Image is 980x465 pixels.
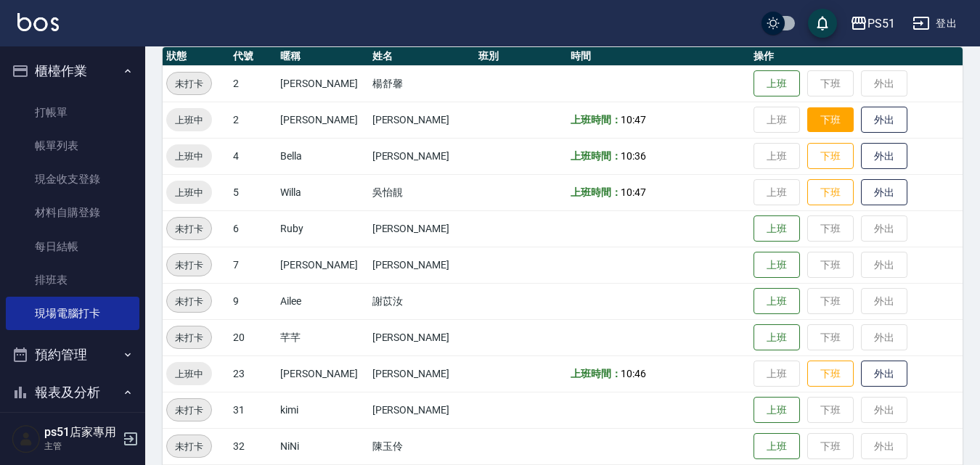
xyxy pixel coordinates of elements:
[6,374,139,411] button: 報表及分析
[369,428,475,464] td: 陳玉伶
[750,47,963,66] th: 操作
[277,138,368,174] td: Bella
[12,424,41,453] img: Person
[229,138,277,174] td: 4
[867,15,895,33] div: PS51
[167,330,211,345] span: 未打卡
[166,149,212,164] span: 上班中
[277,428,368,464] td: NiNi
[807,107,854,133] button: 下班
[571,150,621,162] b: 上班時間：
[861,107,907,133] button: 外出
[621,150,646,162] span: 10:36
[369,174,475,210] td: 吳怡靚
[277,283,368,319] td: Ailee
[166,185,212,200] span: 上班中
[6,297,139,330] a: 現場電腦打卡
[808,9,837,38] button: save
[229,102,277,138] td: 2
[229,247,277,283] td: 7
[277,392,368,428] td: kimi
[369,138,475,174] td: [PERSON_NAME]
[6,162,139,196] a: 現金收支登錄
[229,210,277,247] td: 6
[44,425,118,440] h5: ps51店家專用
[277,210,368,247] td: Ruby
[754,397,800,424] button: 上班
[17,13,59,31] img: Logo
[163,47,229,66] th: 狀態
[369,319,475,355] td: [PERSON_NAME]
[229,355,277,392] td: 23
[369,283,475,319] td: 謝苡汝
[6,336,139,374] button: 預約管理
[6,96,139,129] a: 打帳單
[861,143,907,170] button: 外出
[167,258,211,273] span: 未打卡
[167,294,211,309] span: 未打卡
[229,174,277,210] td: 5
[571,114,621,125] b: 上班時間：
[754,433,800,460] button: 上班
[621,114,646,125] span: 10:47
[754,70,800,97] button: 上班
[844,9,901,38] button: PS51
[571,186,621,198] b: 上班時間：
[571,368,621,379] b: 上班時間：
[229,47,277,66] th: 代號
[167,439,211,454] span: 未打卡
[277,319,368,355] td: 芊芊
[44,440,118,453] p: 主管
[277,355,368,392] td: [PERSON_NAME]
[861,179,907,206] button: 外出
[754,324,800,351] button: 上班
[166,112,212,128] span: 上班中
[277,102,368,138] td: [PERSON_NAME]
[475,47,566,66] th: 班別
[369,355,475,392] td: [PERSON_NAME]
[807,143,854,170] button: 下班
[6,52,139,90] button: 櫃檯作業
[277,174,368,210] td: Willa
[754,215,800,242] button: 上班
[6,263,139,297] a: 排班表
[277,247,368,283] td: [PERSON_NAME]
[567,47,750,66] th: 時間
[229,428,277,464] td: 32
[167,221,211,236] span: 未打卡
[166,366,212,382] span: 上班中
[369,210,475,247] td: [PERSON_NAME]
[621,186,646,198] span: 10:47
[369,65,475,102] td: 楊舒馨
[167,403,211,418] span: 未打卡
[277,65,368,102] td: [PERSON_NAME]
[807,361,854,387] button: 下班
[6,230,139,263] a: 每日結帳
[167,76,211,91] span: 未打卡
[229,283,277,319] td: 9
[369,392,475,428] td: [PERSON_NAME]
[6,129,139,162] a: 帳單列表
[807,179,854,206] button: 下班
[277,47,368,66] th: 暱稱
[229,392,277,428] td: 31
[907,10,963,37] button: 登出
[229,65,277,102] td: 2
[6,196,139,229] a: 材料自購登錄
[369,47,475,66] th: 姓名
[369,102,475,138] td: [PERSON_NAME]
[621,368,646,379] span: 10:46
[861,361,907,387] button: 外出
[754,252,800,279] button: 上班
[369,247,475,283] td: [PERSON_NAME]
[229,319,277,355] td: 20
[754,288,800,315] button: 上班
